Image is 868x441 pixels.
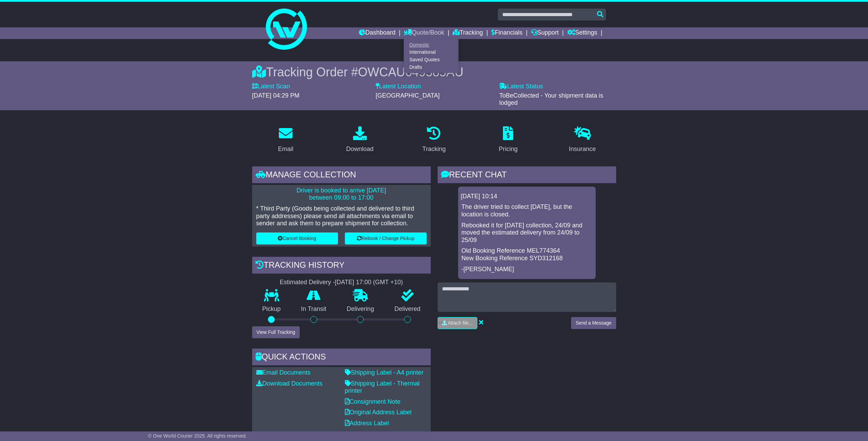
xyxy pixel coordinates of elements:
span: ToBeCollected - Your shipment data is lodged [499,92,603,106]
div: Email [278,144,293,154]
p: Delivering [337,305,385,313]
div: [DATE] 17:00 (GMT +10) [335,279,403,286]
label: Latest Location [376,83,421,90]
a: Original Address Label [345,409,412,416]
p: Delivered [384,305,431,313]
a: Shipping Label - Thermal printer [345,380,420,394]
a: Drafts [404,63,458,71]
p: The driver tried to collect [DATE], but the location is closed. [462,203,592,218]
a: Financials [491,27,522,39]
div: Pricing [499,144,518,154]
div: [DATE] 10:14 [461,193,593,200]
a: Settings [567,27,597,39]
a: Download Documents [256,380,323,387]
button: View Full Tracking [252,326,300,338]
a: Email Documents [256,369,311,376]
a: Pricing [494,124,522,156]
a: Shipping Label - A4 printer [345,369,424,376]
p: -[PERSON_NAME] [462,266,592,273]
a: Email [273,124,298,156]
a: Tracking [418,124,450,156]
div: Tracking [422,144,445,154]
div: Estimated Delivery - [252,279,431,286]
div: Tracking history [252,257,431,275]
p: * Third Party (Goods being collected and delivered to third party addresses) please send all atta... [256,205,427,227]
div: Manage collection [252,166,431,185]
a: Domestic [404,41,458,49]
span: © One World Courier 2025. All rights reserved. [148,433,247,439]
button: Cancel Booking [256,232,338,244]
div: Insurance [569,144,596,154]
p: Rebooked it for [DATE] collection, 24/09 and moved the estimated delivery from 24/09 to 25/09 [462,222,592,244]
a: Dashboard [359,27,396,39]
div: RECENT CHAT [438,166,616,185]
button: Rebook / Change Pickup [345,232,427,244]
p: Driver is booked to arrive [DATE] between 09:00 to 17:00 [256,187,427,202]
span: [GEOGRAPHIC_DATA] [376,92,440,99]
a: Tracking [453,27,483,39]
a: International [404,49,458,56]
p: In Transit [291,305,337,313]
a: Insurance [565,124,600,156]
div: Quote/Book [404,39,458,73]
div: Tracking Order # [252,65,616,79]
p: Pickup [252,305,291,313]
a: Support [531,27,559,39]
label: Latest Scan [252,83,290,90]
div: Quick Actions [252,349,431,367]
span: [DATE] 04:29 PM [252,92,300,99]
p: Old Booking Reference MEL774364 New Booking Reference SYD312168 [462,247,592,262]
label: Latest Status [499,83,543,90]
a: Saved Quotes [404,56,458,64]
button: Send a Message [571,317,616,329]
a: Address Label [345,420,389,427]
a: Quote/Book [404,27,444,39]
a: Download [342,124,378,156]
span: OWCAU649585AU [358,65,463,79]
div: Download [346,144,374,154]
a: Consignment Note [345,398,401,405]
